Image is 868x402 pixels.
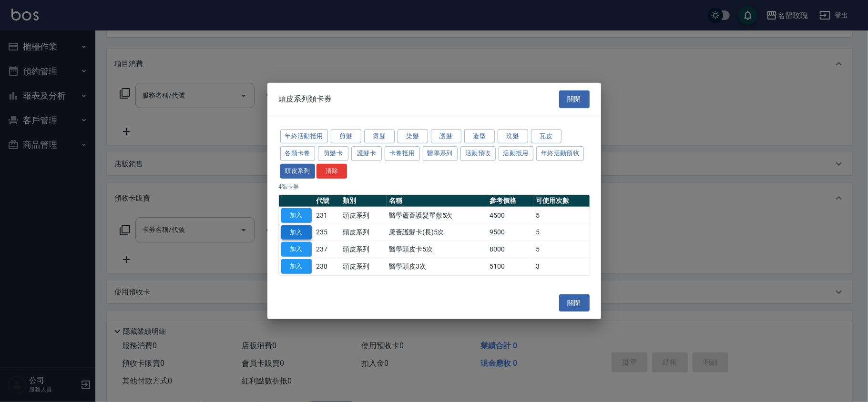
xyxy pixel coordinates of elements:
button: 剪髮卡 [318,146,348,161]
button: 清除 [317,164,347,179]
td: 231 [314,207,341,224]
td: 醫學頭皮卡5次 [387,241,487,258]
td: 5100 [487,258,533,275]
th: 類別 [340,195,387,207]
td: 235 [314,224,341,241]
button: 活動預收 [460,146,496,161]
th: 參考價格 [487,195,533,207]
button: 護髮 [431,129,461,143]
button: 年終活動預收 [536,146,584,161]
button: 加入 [281,225,312,240]
td: 醫學頭皮3次 [387,258,487,275]
td: 5 [533,224,589,241]
th: 可使用次數 [533,195,589,207]
button: 染髮 [398,129,428,143]
button: 關閉 [559,294,590,312]
button: 加入 [281,259,312,274]
td: 頭皮系列 [340,207,387,224]
td: 3 [533,258,589,275]
button: 造型 [464,129,495,143]
p: 4 張卡券 [279,182,590,191]
th: 名稱 [387,195,487,207]
th: 代號 [314,195,341,207]
td: 5 [533,241,589,258]
button: 頭皮系列 [280,164,316,179]
button: 瓦皮 [531,129,562,143]
td: 238 [314,258,341,275]
button: 醫學系列 [423,146,458,161]
button: 護髮卡 [351,146,382,161]
td: 頭皮系列 [340,241,387,258]
button: 年終活動抵用 [280,129,328,143]
td: 蘆薈護髮卡(長)5次 [387,224,487,241]
button: 洗髮 [498,129,528,143]
button: 燙髮 [364,129,395,143]
td: 頭皮系列 [340,224,387,241]
td: 4500 [487,207,533,224]
button: 關閉 [559,90,590,108]
td: 醫學蘆薈護髮單敷5次 [387,207,487,224]
button: 活動抵用 [499,146,534,161]
td: 8000 [487,241,533,258]
td: 頭皮系列 [340,258,387,275]
td: 5 [533,207,589,224]
td: 237 [314,241,341,258]
button: 各類卡卷 [280,146,316,161]
button: 加入 [281,208,312,223]
td: 9500 [487,224,533,241]
button: 加入 [281,242,312,257]
button: 剪髮 [331,129,361,143]
button: 卡卷抵用 [385,146,420,161]
span: 頭皮系列類卡券 [279,94,332,104]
